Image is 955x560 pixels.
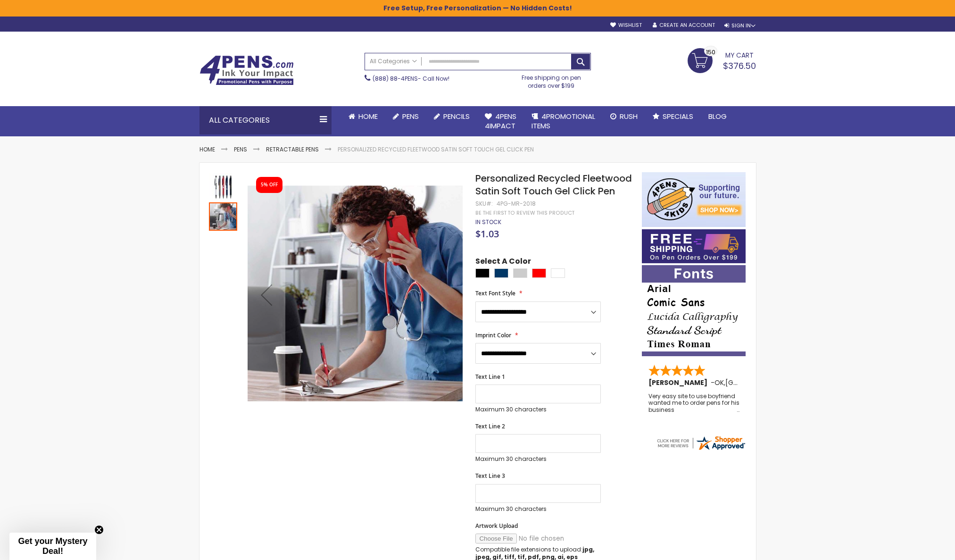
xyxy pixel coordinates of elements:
[656,435,746,451] img: 4pens.com widget logo
[9,533,96,560] div: Get your Mystery Deal!Close teaser
[653,22,715,29] a: Create an Account
[443,111,470,121] span: Pencils
[475,268,490,278] div: Black
[711,378,795,387] span: - ,
[426,106,477,127] a: Pencils
[266,145,319,153] a: Retractable Pens
[551,268,565,278] div: White
[475,331,511,339] span: Imprint Color
[94,525,104,535] button: Close teaser
[645,106,701,127] a: Specials
[475,522,518,530] span: Artwork Upload
[725,378,795,387] span: [GEOGRAPHIC_DATA]
[209,172,238,201] div: Personalized Recycled Fleetwood Satin Soft Touch Gel Click Pen
[524,106,603,137] a: 4PROMOTIONALITEMS
[648,378,711,387] span: [PERSON_NAME]
[656,445,746,453] a: 4pens.com certificate URL
[475,289,515,297] span: Text Font Style
[261,182,278,188] div: 5% OFF
[512,70,591,89] div: Free shipping on pen orders over $199
[209,201,237,231] div: Personalized Recycled Fleetwood Satin Soft Touch Gel Click Pen
[723,60,756,72] span: $376.50
[610,22,642,29] a: Wishlist
[708,111,727,121] span: Blog
[199,106,332,134] div: All Categories
[475,472,505,480] span: Text Line 3
[603,106,645,127] a: Rush
[475,218,501,226] span: In stock
[648,393,740,413] div: Very easy site to use boyfriend wanted me to order pens for his business
[688,48,756,72] a: $376.50 150
[724,22,756,29] div: Sign In
[248,186,463,401] img: Personalized Recycled Fleetwood Satin Soft Touch Gel Click Pen
[365,53,422,69] a: All Categories
[475,406,601,413] p: Maximum 30 characters
[531,111,595,131] span: 4PROMOTIONAL ITEMS
[373,75,418,83] a: (888) 88-4PENS
[485,111,516,131] span: 4Pens 4impact
[494,268,508,278] div: Navy Blue
[475,172,632,198] span: Personalized Recycled Fleetwood Satin Soft Touch Gel Click Pen
[475,256,531,269] span: Select A Color
[475,209,574,217] a: Be the first to review this product
[513,268,527,278] div: Grey Light
[385,106,426,127] a: Pens
[234,145,247,153] a: Pens
[642,265,746,356] img: font-personalization-examples
[477,106,524,137] a: 4Pens4impact
[701,106,734,127] a: Blog
[199,145,215,153] a: Home
[18,536,87,556] span: Get your Mystery Deal!
[475,200,493,208] strong: SKU
[877,535,955,560] iframe: Google Customer Reviews
[620,111,638,121] span: Rush
[358,111,378,121] span: Home
[475,227,499,240] span: $1.03
[706,48,715,57] span: 150
[642,172,746,227] img: 4pens 4 kids
[199,55,294,85] img: 4Pens Custom Pens and Promotional Products
[341,106,385,127] a: Home
[475,505,601,513] p: Maximum 30 characters
[370,58,417,65] span: All Categories
[497,200,536,208] div: 4PG-MR-2018
[373,75,449,83] span: - Call Now!
[663,111,693,121] span: Specials
[209,173,237,201] img: Personalized Recycled Fleetwood Satin Soft Touch Gel Click Pen
[475,455,601,463] p: Maximum 30 characters
[338,146,534,153] li: Personalized Recycled Fleetwood Satin Soft Touch Gel Click Pen
[475,422,505,430] span: Text Line 2
[475,373,505,381] span: Text Line 1
[248,172,285,417] div: Previous
[402,111,419,121] span: Pens
[475,218,501,226] div: Availability
[714,378,724,387] span: OK
[532,268,546,278] div: Red
[642,229,746,263] img: Free shipping on orders over $199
